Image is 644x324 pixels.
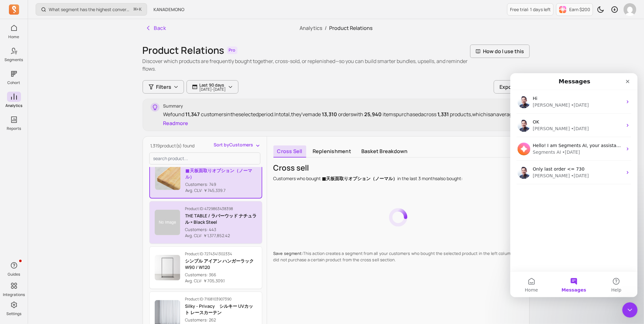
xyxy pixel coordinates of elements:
[101,215,111,219] span: Help
[8,272,20,277] p: Guides
[321,111,338,118] span: 13,310
[322,175,398,181] span: ■天板面取りオプション（ノーマル）
[186,181,257,188] p: Customers: 749
[273,175,463,182] p: Customers who bought in the last also bought:
[6,311,21,316] p: Settings
[185,213,257,225] p: THE TABLE / ラバーウッド ナチュラル × Black Steel
[510,73,638,297] iframe: Intercom live chat
[163,119,188,127] button: Readmore
[273,250,303,256] span: Save segment:
[5,57,23,62] p: Segments
[470,45,530,58] button: How do I use this
[624,3,636,16] img: avatar
[309,145,355,158] a: Replenishment
[185,227,257,233] p: Customers: 443
[139,7,142,12] kbd: K
[329,25,372,32] span: Product Relations
[187,80,238,94] button: Last 90 days[DATE]-[DATE]
[23,99,60,106] div: [PERSON_NAME]
[594,3,607,16] button: Toggle dark mode
[150,4,188,15] button: KANADEMONO
[42,199,85,224] button: Messages
[143,80,184,94] button: Filters
[155,210,180,235] img: Product image
[51,215,76,219] span: Messages
[186,167,257,180] p: ■天板面取りオプション（ノーマル）
[3,292,25,297] p: Integrations
[52,76,70,82] div: • [DATE]
[9,34,19,39] p: Home
[15,215,28,219] span: Home
[153,6,184,13] span: KANADEMONO
[200,88,226,91] p: [DATE] - [DATE]
[185,258,257,271] p: シンプル アイアン ハンガーラック W90 / W120
[23,76,51,82] div: Segments AI
[185,111,201,118] span: 11,347
[214,142,261,148] button: Sort byCustomers
[185,303,257,316] p: Silky - Privacy シルキー UVカット レースカーテン
[36,3,147,16] button: What segment has the highest conversion rate in a campaign?⌘+K
[163,110,522,118] div: We found customers in the selected period. In total, they've made orders with items purchased acr...
[134,6,142,13] span: +
[200,82,226,88] p: Last 90 days
[622,302,638,318] iframe: Intercom live chat
[155,165,180,190] img: Product image
[569,6,590,13] p: Earn $200
[151,143,195,149] span: 1,319 product(s) found
[418,175,438,181] span: 3 months
[61,99,79,106] div: • [DATE]
[7,126,21,131] p: Reports
[185,272,257,278] p: Customers: 366
[185,278,257,284] p: Avg. CLV: ￥705,309.1
[156,83,172,91] span: Filters
[155,255,180,280] img: Product image
[143,45,224,56] h1: Product Relations
[494,80,530,94] button: Export
[7,259,21,278] button: Guides
[5,103,22,108] p: Analytics
[322,25,329,32] span: /
[149,201,262,244] button: Product ID:4729863438398THE TABLE / ラバーウッド ナチュラル × Black SteelCustomers: 443 Avg. CLV: ￥1,377,852.42
[49,6,131,13] p: What segment has the highest conversion rate in a campaign?
[214,142,253,148] span: Sort by Customers
[23,70,230,75] span: Hello! I am Segments AI, your assistant from [PERSON_NAME]. How may I assist you [DATE]?
[185,251,257,257] p: Product ID: 7274341302334
[437,111,450,118] span: 1,331
[7,93,20,106] img: Profile image for John
[8,80,20,85] p: Cohort
[133,6,137,14] kbd: ⌘
[300,25,322,32] a: Analytics
[273,250,523,263] p: This action creates a segment from all your customers who bought the selected product in the left...
[556,3,593,16] button: Earn $200
[273,145,306,158] a: Cross sell
[500,83,516,91] span: Export
[149,246,262,289] button: Product ID:7274341302334シンプル アイアン ハンガーラック W90 / W120Customers: 366 Avg. CLV: ￥705,309.1
[510,6,551,13] p: Free trial: 1 days left
[143,22,169,34] button: Back
[143,57,470,73] p: Discover which products are frequently bought together, cross-sold, or replenished—so you can bui...
[149,152,260,165] input: search product
[507,3,554,16] a: Free trial: 1 days left
[185,206,257,211] p: Product ID: 4729863438398
[23,93,74,98] span: Only last order <= 730
[364,111,383,118] span: 25,940
[357,145,412,158] a: Basket breakdown
[186,187,257,194] p: Avg. CLV: ￥745,339.7
[273,163,463,173] p: Cross sell
[185,317,257,323] p: Customers: 262
[185,233,257,239] p: Avg. CLV: ￥1,377,852.42
[85,199,127,224] button: Help
[149,156,262,199] button: Product ID:4784916135998■天板面取りオプション（ノーマル）Customers: 749 Avg. CLV: ￥745,339.7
